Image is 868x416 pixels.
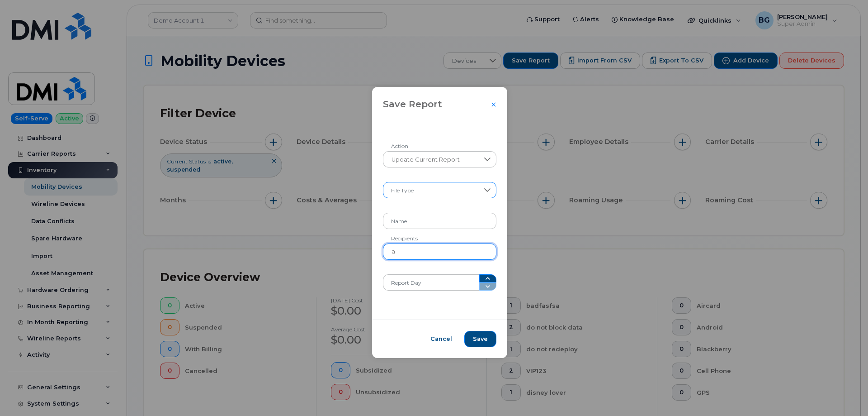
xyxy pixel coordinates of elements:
[422,331,461,347] button: Cancel
[383,244,496,260] input: Example: a@example.com, b@example.com
[383,274,479,291] input: Report Day
[491,102,496,107] button: Close
[383,213,496,229] input: Name
[464,331,496,347] button: Save
[383,98,442,111] span: Save Report
[430,335,452,343] span: Cancel
[473,335,488,343] span: Save
[383,152,479,168] span: Update Current Report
